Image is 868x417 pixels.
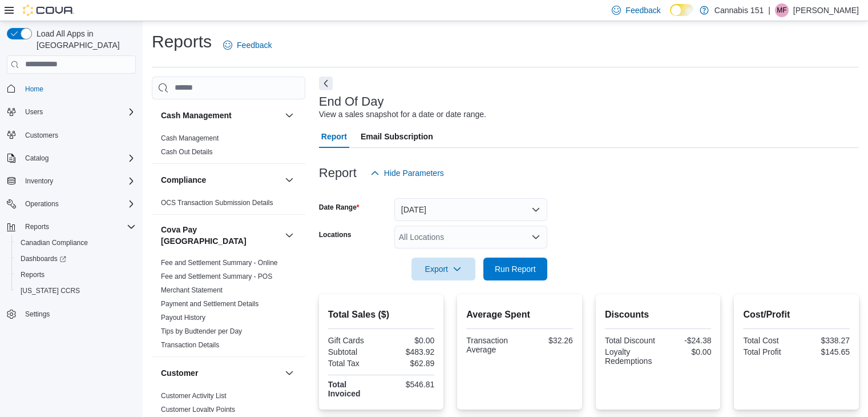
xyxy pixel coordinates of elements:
[21,82,48,96] a: Home
[161,299,259,308] span: Payment and Settlement Details
[21,151,53,165] button: Catalog
[2,127,140,143] button: Customers
[152,256,305,356] div: Cova Pay [GEOGRAPHIC_DATA]
[25,154,49,163] span: Catalog
[282,228,296,242] button: Cova Pay [GEOGRAPHIC_DATA]
[21,82,136,96] span: Home
[16,252,71,266] a: Dashboards
[11,251,140,267] a: Dashboards
[21,307,136,321] span: Settings
[2,150,140,166] button: Catalog
[152,30,212,53] h1: Reports
[25,222,49,231] span: Reports
[319,95,384,109] h3: End Of Day
[2,196,140,212] button: Operations
[743,347,794,356] div: Total Profit
[21,128,136,142] span: Customers
[383,380,434,389] div: $546.81
[161,327,242,335] a: Tips by Budtender per Day
[32,28,136,51] span: Load All Apps in [GEOGRAPHIC_DATA]
[2,81,140,97] button: Home
[161,286,223,295] span: Merchant Statement
[660,336,711,345] div: -$24.38
[21,307,54,321] a: Settings
[237,39,272,51] span: Feedback
[21,151,136,165] span: Catalog
[161,147,213,157] span: Cash Out Details
[383,359,434,368] div: $62.89
[161,148,213,156] a: Cash Out Details
[11,235,140,251] button: Canadian Compliance
[161,327,242,336] span: Tips by Budtender per Day
[161,314,205,322] a: Payout History
[2,306,140,322] button: Settings
[282,366,296,380] button: Customer
[394,198,547,221] button: [DATE]
[670,4,694,16] input: Dark Mode
[16,268,136,282] span: Reports
[16,284,84,298] a: [US_STATE] CCRS
[319,230,352,239] label: Locations
[384,167,444,179] span: Hide Parameters
[161,134,219,143] span: Cash Management
[161,258,278,267] span: Fee and Settlement Summary - Online
[21,197,136,211] span: Operations
[319,203,360,212] label: Date Range
[319,109,486,121] div: View a sales snapshot for a date or date range.
[161,259,278,267] a: Fee and Settlement Summary - Online
[161,300,259,308] a: Payment and Settlement Details
[161,198,273,207] span: OCS Transaction Submission Details
[2,104,140,120] button: Users
[25,85,43,94] span: Home
[161,174,206,186] h3: Compliance
[21,286,80,295] span: [US_STATE] CCRS
[161,286,223,294] a: Merchant Statement
[418,258,469,280] span: Export
[21,105,47,119] button: Users
[328,380,361,398] strong: Total Invoiced
[483,258,547,280] button: Run Report
[366,162,449,185] button: Hide Parameters
[16,236,92,250] a: Canadian Compliance
[11,283,140,299] button: [US_STATE] CCRS
[605,308,712,322] h2: Discounts
[161,134,219,142] a: Cash Management
[768,3,770,17] p: |
[714,3,764,17] p: Cannabis 151
[21,174,58,188] button: Inventory
[495,263,536,275] span: Run Report
[161,406,235,414] a: Customer Loyalty Points
[25,310,50,319] span: Settings
[799,336,850,345] div: $338.27
[328,347,379,356] div: Subtotal
[25,199,59,209] span: Operations
[319,166,357,180] h3: Report
[21,105,136,119] span: Users
[625,5,660,16] span: Feedback
[21,129,63,142] a: Customers
[319,77,333,90] button: Next
[21,270,45,279] span: Reports
[161,391,227,400] span: Customer Activity List
[11,267,140,283] button: Reports
[25,107,43,117] span: Users
[605,347,656,366] div: Loyalty Redemptions
[21,254,66,263] span: Dashboards
[2,173,140,189] button: Inventory
[411,258,475,280] button: Export
[531,232,540,242] button: Open list of options
[466,336,517,354] div: Transaction Average
[161,224,280,247] h3: Cova Pay [GEOGRAPHIC_DATA]
[282,173,296,187] button: Compliance
[23,5,74,16] img: Cova
[660,347,711,356] div: $0.00
[775,3,789,17] div: Michael Fronte
[793,3,859,17] p: [PERSON_NAME]
[161,340,219,350] span: Transaction Details
[161,110,232,121] h3: Cash Management
[161,341,219,349] a: Transaction Details
[383,336,434,345] div: $0.00
[16,252,136,266] span: Dashboards
[161,272,272,280] a: Fee and Settlement Summary - POS
[361,125,433,148] span: Email Subscription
